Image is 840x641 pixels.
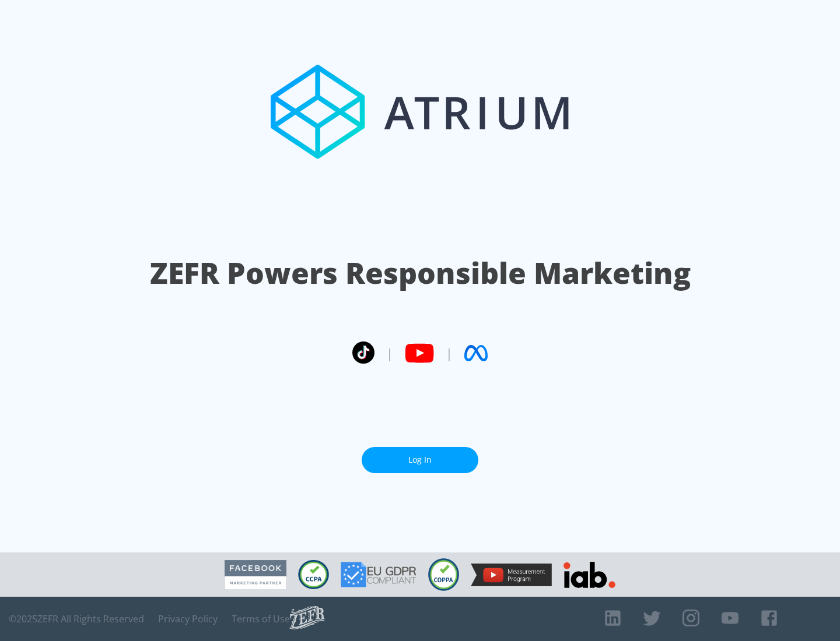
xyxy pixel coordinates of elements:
img: Facebook Marketing Partner [225,560,286,590]
img: YouTube Measurement Program [471,563,552,586]
span: © 2025 ZEFR All Rights Reserved [9,613,144,625]
a: Log In [362,447,478,473]
span: | [446,344,453,362]
img: COPPA Compliant [428,558,459,591]
h1: ZEFR Powers Responsible Marketing [150,253,691,293]
a: Privacy Policy [158,613,218,625]
img: CCPA Compliant [298,560,329,589]
a: Terms of Use [232,613,290,625]
span: | [386,344,393,362]
img: GDPR Compliant [341,562,416,587]
img: IAB [563,562,615,588]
